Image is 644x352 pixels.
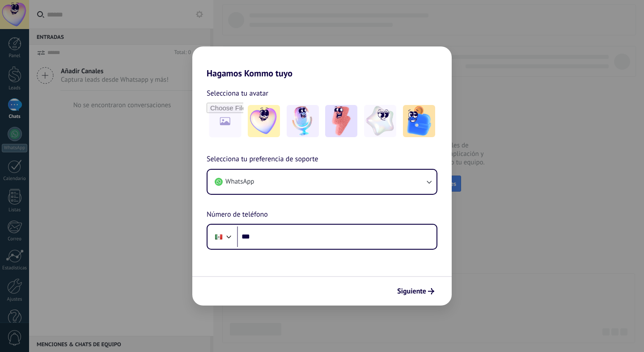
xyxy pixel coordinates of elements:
[210,227,227,246] div: Mexico: + 52
[325,105,357,137] img: -3.jpeg
[393,284,438,299] button: Siguiente
[397,288,426,294] span: Siguiente
[207,154,318,165] span: Selecciona tu preferencia de soporte
[403,105,435,137] img: -5.jpeg
[287,105,319,137] img: -2.jpeg
[208,170,436,194] button: WhatsApp
[207,209,268,221] span: Número de teléfono
[207,88,268,99] span: Selecciona tu avatar
[248,105,280,137] img: -1.jpeg
[225,177,254,186] span: WhatsApp
[192,46,452,79] h2: Hagamos Kommo tuyo
[364,105,396,137] img: -4.jpeg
